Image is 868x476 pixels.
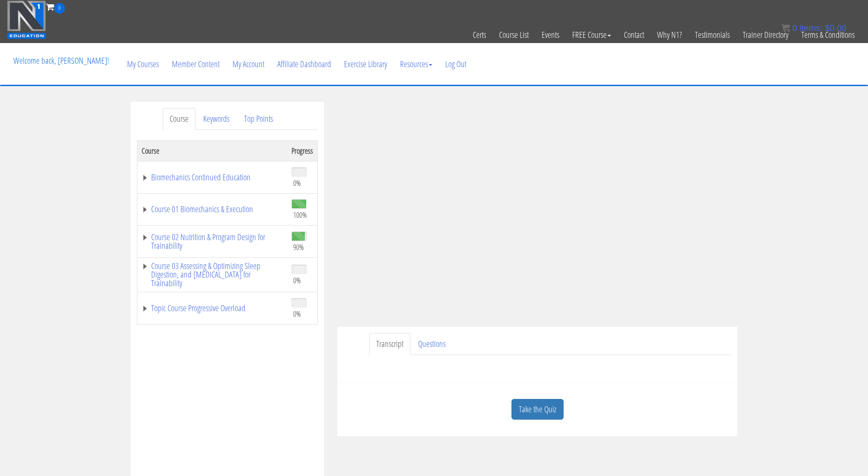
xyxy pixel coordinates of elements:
span: 0 [792,23,797,33]
a: Questions [411,333,453,355]
bdi: 0.00 [825,23,846,33]
a: Biomechanics Continued Education [142,173,283,182]
p: Welcome back, [PERSON_NAME]! [7,43,115,78]
th: Course [137,140,288,161]
a: Why N1? [651,14,688,56]
a: Testimonials [688,14,736,56]
a: Course [163,108,195,130]
span: 0% [293,178,301,188]
span: 90% [293,242,304,252]
span: $ [825,23,830,33]
a: Course 01 Biomechanics & Execution [142,205,283,213]
a: Trainer Directory [736,14,795,56]
span: 0% [293,309,301,318]
a: 0 items: $0.00 [781,23,846,33]
a: Resources [394,43,439,85]
a: Take the Quiz [512,399,564,420]
a: Top Points [237,108,280,130]
span: 0% [293,275,301,285]
a: Course 03 Assessing & Optimizing Sleep Digestion, and [MEDICAL_DATA] for Trainability [142,262,283,287]
th: Progress [287,140,318,161]
span: 0 [54,3,65,14]
a: Contact [617,14,651,56]
a: Member Content [165,43,226,85]
a: My Account [226,43,271,85]
a: 0 [46,1,65,12]
a: FREE Course [566,14,617,56]
a: Course 02 Nutrition & Program Design for Trainability [142,233,283,250]
img: icon11.png [781,24,790,32]
img: n1-education [7,0,46,39]
a: Exercise Library [338,43,394,85]
a: Topic Course Progressive Overload [142,304,283,312]
span: 100% [293,210,307,219]
a: Certs [466,14,493,56]
a: Log Out [439,43,473,85]
a: Keywords [196,108,236,130]
a: Terms & Conditions [795,14,861,56]
a: Events [535,14,566,56]
a: Course List [493,14,535,56]
a: Affiliate Dashboard [271,43,338,85]
a: Transcript [369,333,410,355]
span: items: [800,23,822,33]
a: My Courses [121,43,165,85]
